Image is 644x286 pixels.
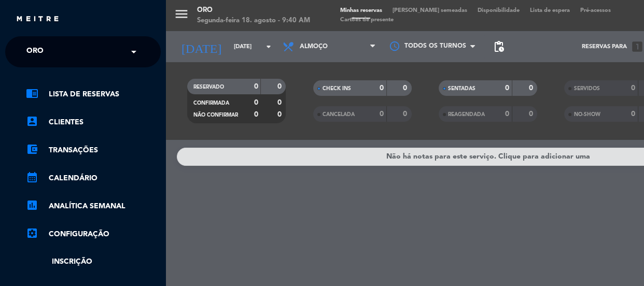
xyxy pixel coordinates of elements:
a: account_balance_walletTransações [26,144,161,156]
i: calendar_month [26,171,38,183]
span: pending_actions [493,40,505,53]
a: chrome_reader_modeLista de Reservas [26,88,161,101]
img: MEITRE [16,16,60,23]
i: settings_applications [26,227,38,239]
i: account_balance_wallet [26,143,38,155]
i: chrome_reader_mode [26,87,38,99]
i: assessment [26,199,38,211]
a: Inscrição [26,256,161,268]
a: account_boxClientes [26,116,161,128]
span: Oro [26,41,44,63]
a: calendar_monthCalendário [26,172,161,184]
i: account_box [26,115,38,127]
a: assessmentANALÍTICA SEMANAL [26,200,161,212]
a: Configuração [26,228,161,240]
